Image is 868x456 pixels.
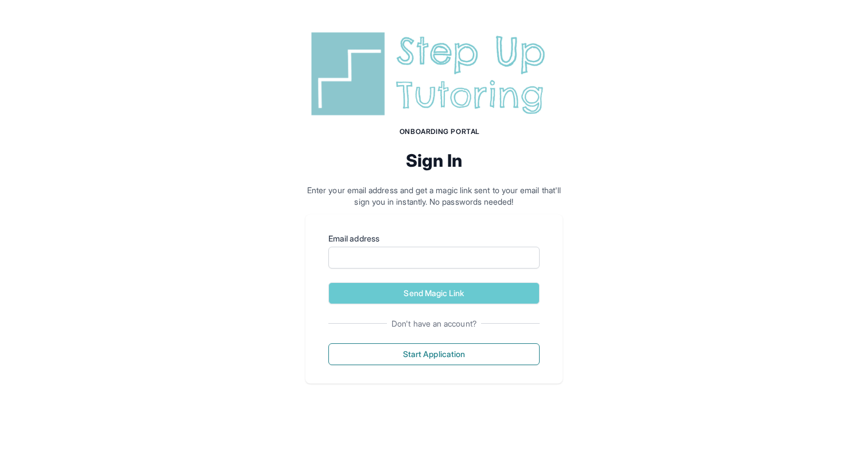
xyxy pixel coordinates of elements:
[305,28,563,120] img: Step Up Tutoring horizontal logo
[328,233,540,244] label: Email address
[317,127,563,136] h1: Onboarding Portal
[328,282,540,304] button: Send Magic Link
[328,343,540,365] button: Start Application
[305,150,563,171] h2: Sign In
[387,318,481,329] span: Don't have an account?
[305,185,563,208] p: Enter your email address and get a magic link sent to your email that'll sign you in instantly. N...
